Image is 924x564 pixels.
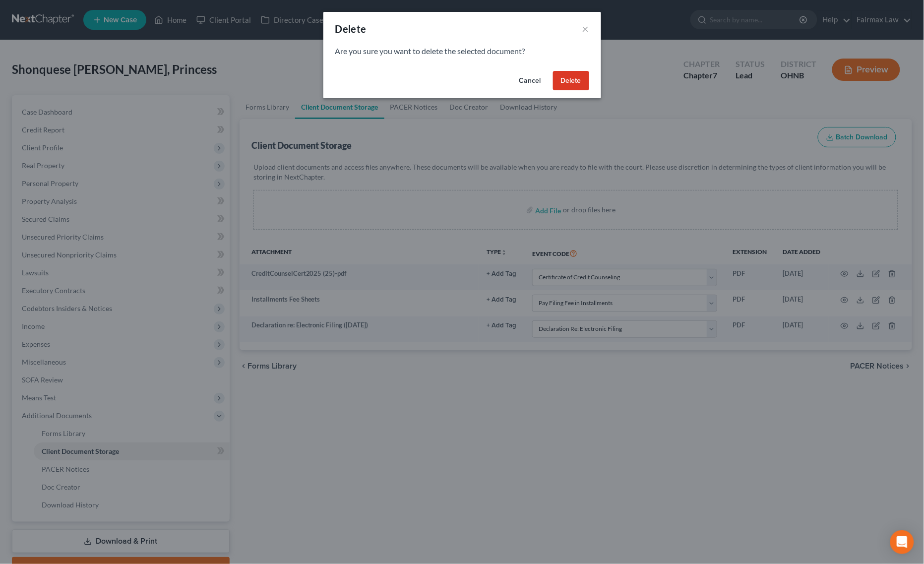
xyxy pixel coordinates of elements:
[582,23,589,35] button: ×
[890,530,914,554] div: Open Intercom Messenger
[335,22,367,36] div: Delete
[511,71,549,91] button: Cancel
[553,71,589,91] button: Delete
[335,46,589,57] p: Are you sure you want to delete the selected document?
